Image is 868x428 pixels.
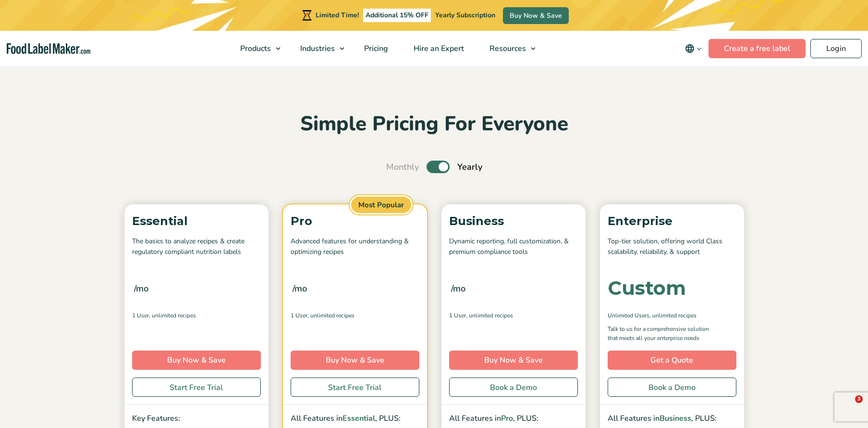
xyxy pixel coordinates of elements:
[709,39,806,58] a: Create a free label
[608,325,718,343] p: Talk to us for a comprehensive solution that meets all your enterprise needs
[132,212,261,230] p: Essential
[342,413,375,424] span: Essential
[291,351,419,370] a: Buy Now & Save
[120,111,749,138] h2: Simple Pricing For Everyone
[132,236,261,258] p: The basics to analyze recipes & create regulatory compliant nutrition labels
[608,212,736,230] p: Enterprise
[810,39,862,58] a: Login
[291,413,419,425] p: All Features in , PLUS:
[132,311,149,320] span: 1 User
[132,351,261,370] a: Buy Now & Save
[449,212,578,230] p: Business
[608,351,736,370] a: Get a Quote
[660,413,691,424] span: Business
[149,311,196,320] span: , Unlimited Recipes
[477,31,540,66] a: Resources
[835,395,858,418] iframe: Intercom live chat
[363,9,431,22] span: Additional 15% OFF
[608,236,736,258] p: Top-tier solution, offering world Class scalability, reliability, & support
[608,378,736,397] a: Book a Demo
[401,31,475,66] a: Hire an Expert
[288,31,349,66] a: Industries
[291,236,419,258] p: Advanced features for understanding & optimizing recipes
[449,311,466,320] span: 1 User
[291,212,419,230] p: Pro
[457,161,482,174] span: Yearly
[352,31,399,66] a: Pricing
[501,413,513,424] span: Pro
[132,413,261,425] p: Key Features:
[435,11,495,20] span: Yearly Subscription
[228,31,285,66] a: Products
[307,311,355,320] span: , Unlimited Recipes
[411,43,465,54] span: Hire an Expert
[293,282,307,295] span: /mo
[503,7,569,24] a: Buy Now & Save
[449,378,578,397] a: Book a Demo
[361,43,389,54] span: Pricing
[427,161,450,173] label: Toggle
[134,282,148,295] span: /mo
[451,282,465,295] span: /mo
[297,43,336,54] span: Industries
[466,311,513,320] span: , Unlimited Recipes
[608,413,736,425] p: All Features in , PLUS:
[316,11,359,20] span: Limited Time!
[487,43,527,54] span: Resources
[237,43,272,54] span: Products
[449,236,578,258] p: Dynamic reporting, full customization, & premium compliance tools
[855,395,863,403] span: 3
[291,378,419,397] a: Start Free Trial
[291,311,307,320] span: 1 User
[608,311,649,320] span: Unlimited Users
[386,161,419,174] span: Monthly
[449,351,578,370] a: Buy Now & Save
[649,311,697,320] span: , Unlimited Recipes
[608,278,686,298] div: Custom
[449,413,578,425] p: All Features in , PLUS:
[132,378,261,397] a: Start Free Trial
[350,195,413,215] span: Most Popular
